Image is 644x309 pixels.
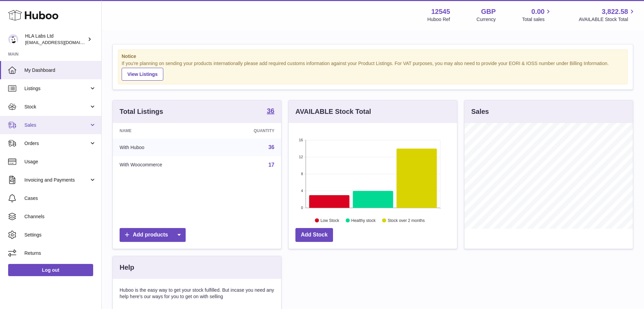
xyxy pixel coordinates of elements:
span: Invoicing and Payments [24,177,89,183]
a: 36 [268,144,274,150]
text: Low Stock [320,218,339,223]
a: 17 [268,162,274,168]
span: Channels [24,213,96,220]
h3: AVAILABLE Stock Total [295,107,371,116]
span: Sales [24,122,89,128]
h3: Total Listings [120,107,163,116]
span: My Dashboard [24,67,96,74]
strong: 12545 [431,7,450,16]
span: [EMAIL_ADDRESS][DOMAIN_NAME] [25,40,100,45]
div: Huboo Ref [428,16,450,23]
span: 3,822.58 [602,7,628,16]
th: Quantity [217,123,281,139]
a: 0.00 Total sales [522,7,552,23]
img: clinton@newgendirect.com [8,34,18,44]
div: If you're planning on sending your products internationally please add required customs informati... [122,60,624,81]
td: With Huboo [113,139,217,156]
a: Add Stock [295,228,333,242]
text: 12 [299,155,303,159]
strong: GBP [481,7,496,16]
span: Stock [24,104,89,110]
div: Currency [477,16,496,23]
a: View Listings [122,68,163,81]
strong: 36 [267,107,274,114]
text: Healthy stock [351,218,376,223]
td: With Woocommerce [113,156,217,174]
h3: Sales [471,107,489,116]
span: Total sales [522,16,552,23]
text: 4 [301,189,303,193]
a: 3,822.58 AVAILABLE Stock Total [579,7,636,23]
span: AVAILABLE Stock Total [579,16,636,23]
span: Returns [24,250,96,256]
text: Stock over 2 months [388,218,424,223]
div: HLA Labs Ltd [25,33,86,46]
span: Usage [24,159,96,165]
th: Name [113,123,217,139]
span: 0.00 [532,7,545,16]
text: 8 [301,172,303,176]
text: 16 [299,138,303,142]
a: Add products [120,228,186,242]
span: Orders [24,140,89,147]
span: Cases [24,195,96,202]
span: Settings [24,232,96,238]
p: Huboo is the easy way to get your stock fulfilled. But incase you need any help here's our ways f... [120,287,274,300]
a: Log out [8,264,93,276]
strong: Notice [122,53,624,60]
a: 36 [267,107,274,116]
span: Listings [24,85,89,92]
h3: Help [120,263,134,272]
text: 0 [301,206,303,210]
